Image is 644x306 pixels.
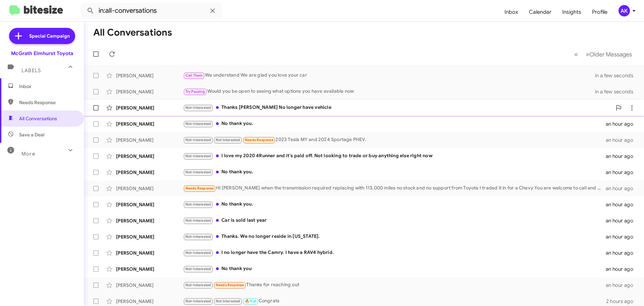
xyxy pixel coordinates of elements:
[499,2,524,22] a: Inbox
[183,297,606,305] div: Congrats
[557,2,587,22] a: Insights
[19,83,76,90] span: Inbox
[613,5,637,16] button: AK
[606,233,639,240] div: an hour ago
[185,267,211,271] span: Not-Interested
[81,3,222,19] input: Search
[586,50,589,58] span: »
[598,72,639,79] div: in a few seconds
[21,68,41,74] span: Labels
[606,121,639,127] div: an hour ago
[606,169,639,176] div: an hour ago
[185,218,211,223] span: Not-Interested
[116,72,183,79] div: [PERSON_NAME]
[116,88,183,95] div: [PERSON_NAME]
[606,137,639,143] div: an hour ago
[116,217,183,224] div: [PERSON_NAME]
[116,233,183,240] div: [PERSON_NAME]
[606,298,639,305] div: 2 hours ago
[11,50,73,57] div: McGrath Elmhurst Toyota
[185,202,211,207] span: Not-Interested
[116,298,183,305] div: [PERSON_NAME]
[183,281,606,289] div: Thanks for reaching out
[183,152,606,160] div: I love my 2020 4Runner and it's paid off. Not looking to trade or buy anything else right now
[116,266,183,272] div: [PERSON_NAME]
[185,299,211,303] span: Not-Interested
[183,72,598,79] div: We understand We are glad you love your car
[185,170,211,174] span: Not-Interested
[21,151,35,157] span: More
[116,282,183,289] div: [PERSON_NAME]
[571,47,636,61] nav: Page navigation example
[185,154,211,158] span: Not-Interested
[116,121,183,127] div: [PERSON_NAME]
[183,136,606,144] div: 2023 Tesla MY and 2024 Sportage PHEV.
[29,33,70,39] span: Special Campaign
[185,234,211,239] span: Not-Interested
[9,28,75,44] a: Special Campaign
[185,105,211,110] span: Not-Interested
[183,104,612,112] div: Thanks [PERSON_NAME] No longer have vehicle
[19,115,57,122] span: All Conversations
[183,201,606,208] div: No thank you.
[116,185,183,192] div: [PERSON_NAME]
[116,250,183,256] div: [PERSON_NAME]
[574,50,578,58] span: «
[216,283,244,287] span: Needs Response
[606,153,639,160] div: an hour ago
[570,47,582,61] button: Previous
[587,2,613,22] a: Profile
[183,217,606,224] div: Car is sold last year
[589,51,632,58] span: Older Messages
[185,186,214,190] span: Needs Response
[116,104,183,111] div: [PERSON_NAME]
[606,266,639,272] div: an hour ago
[183,168,606,176] div: No thank you.
[185,73,203,78] span: Call Them
[185,122,211,126] span: Not-Interested
[116,153,183,160] div: [PERSON_NAME]
[185,138,211,142] span: Not-Interested
[116,201,183,208] div: [PERSON_NAME]
[183,120,606,128] div: No thank you.
[183,88,598,95] div: Would you be open to seeing what options you have available now
[216,299,240,303] span: Not Interested
[185,251,211,255] span: Not-Interested
[245,299,256,303] span: 🔥 Hot
[93,27,172,38] h1: All Conversations
[606,185,639,192] div: an hour ago
[524,2,557,22] a: Calendar
[582,47,636,61] button: Next
[116,137,183,143] div: [PERSON_NAME]
[606,250,639,256] div: an hour ago
[245,138,273,142] span: Needs Response
[606,201,639,208] div: an hour ago
[183,249,606,257] div: I no longer have the Camry. I have a RAV4 hybrid.
[185,89,205,94] span: Try Pausing
[606,217,639,224] div: an hour ago
[598,88,639,95] div: in a few seconds
[619,5,630,16] div: AK
[183,265,606,273] div: No thank you
[216,138,240,142] span: Not Interested
[606,282,639,289] div: an hour ago
[19,131,44,138] span: Save a Deal
[116,169,183,176] div: [PERSON_NAME]
[183,184,606,192] div: Hi [PERSON_NAME] when the transmission required replacing with 113,000 miles no stock and no supp...
[183,233,606,241] div: Thanks. We no longer reside in [US_STATE].
[185,283,211,287] span: Not-Interested
[19,99,76,106] span: Needs Response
